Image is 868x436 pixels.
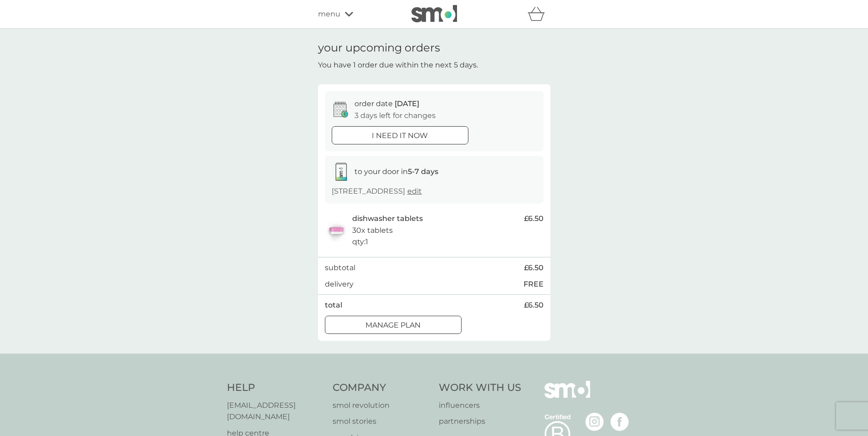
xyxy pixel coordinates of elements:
p: [STREET_ADDRESS] [332,185,422,197]
h4: Help [227,381,324,395]
p: qty : 1 [352,236,368,248]
strong: 5-7 days [408,167,438,176]
p: total [325,299,342,311]
a: partnerships [439,415,521,427]
h4: Company [333,381,430,395]
img: visit the smol Facebook page [611,413,629,431]
h1: your upcoming orders [318,41,440,55]
button: i need it now [332,126,468,144]
img: smol [411,5,457,22]
div: basket [528,5,550,23]
p: dishwasher tablets [352,213,423,225]
span: £6.50 [524,262,544,274]
span: [DATE] [395,99,419,108]
span: menu [318,8,340,20]
p: FREE [524,278,544,290]
a: influencers [439,400,521,411]
p: You have 1 order due within the next 5 days. [318,59,478,71]
a: smol stories [333,415,430,427]
p: subtotal [325,262,355,274]
img: smol [544,381,590,412]
p: order date [354,98,419,110]
a: smol revolution [333,400,430,411]
span: £6.50 [524,299,544,311]
span: to your door in [354,167,438,176]
p: 3 days left for changes [354,110,436,122]
a: edit [407,187,422,195]
img: visit the smol Instagram page [586,413,604,431]
p: delivery [325,278,354,290]
p: i need it now [372,130,428,142]
p: Manage plan [365,319,421,331]
p: 30x tablets [352,225,393,236]
span: £6.50 [524,213,544,225]
a: [EMAIL_ADDRESS][DOMAIN_NAME] [227,400,324,423]
button: Manage plan [325,316,462,334]
h4: Work With Us [439,381,521,395]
